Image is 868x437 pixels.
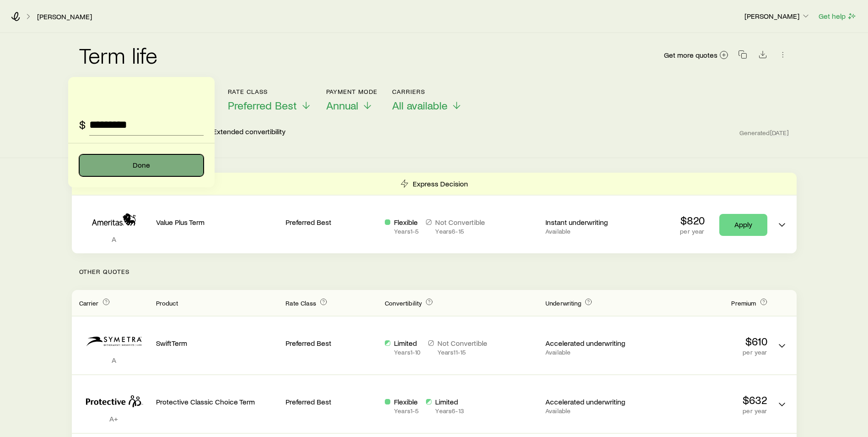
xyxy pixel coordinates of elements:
[545,228,637,235] p: Available
[394,218,419,227] p: Flexible
[72,173,797,253] div: Term quotes
[79,44,158,66] h2: Term life
[213,127,286,138] p: Extended convertibility
[663,50,729,60] a: Get more quotes
[739,129,789,137] span: Generated
[156,218,279,227] p: Value Plus Term
[79,235,149,244] p: A
[744,11,810,21] p: [PERSON_NAME]
[392,88,462,112] button: CarriersAll available
[37,12,92,21] a: [PERSON_NAME]
[645,335,767,348] p: $610
[326,88,378,112] button: Payment ModeAnnual
[79,299,99,307] span: Carrier
[680,228,704,235] p: per year
[744,11,811,22] button: [PERSON_NAME]
[286,218,377,227] p: Preferred Best
[228,88,312,112] button: Rate ClassPreferred Best
[645,349,767,356] p: per year
[645,393,767,406] p: $632
[435,228,485,235] p: Years 6 - 15
[413,179,468,188] p: Express Decision
[79,355,149,365] p: A
[326,88,378,95] p: Payment Mode
[72,253,797,290] p: Other Quotes
[156,339,279,348] p: SwiftTerm
[545,397,637,406] p: Accelerated underwriting
[818,11,857,22] button: Get help
[545,339,637,348] p: Accelerated underwriting
[756,52,769,60] a: Download CSV
[437,349,487,356] p: Years 11 - 15
[156,299,178,307] span: Product
[435,218,485,227] p: Not Convertible
[645,407,767,415] p: per year
[394,407,419,415] p: Years 1 - 5
[79,414,149,423] p: A+
[545,407,637,415] p: Available
[394,228,419,235] p: Years 1 - 5
[435,407,464,415] p: Years 6 - 13
[394,339,421,348] p: Limited
[394,397,419,406] p: Flexible
[286,397,377,406] p: Preferred Best
[385,299,422,307] span: Convertibility
[286,299,316,307] span: Rate Class
[392,99,447,112] span: All available
[394,349,421,356] p: Years 1 - 10
[228,88,312,95] p: Rate Class
[545,218,637,227] p: Instant underwriting
[545,349,637,356] p: Available
[770,129,789,137] span: [DATE]
[664,51,717,59] span: Get more quotes
[286,339,377,348] p: Preferred Best
[437,339,487,348] p: Not Convertible
[156,397,279,406] p: Protective Classic Choice Term
[326,99,358,112] span: Annual
[731,299,756,307] span: Premium
[680,214,704,227] p: $820
[392,88,462,95] p: Carriers
[545,299,581,307] span: Underwriting
[228,99,297,112] span: Preferred Best
[435,397,464,406] p: Limited
[719,214,767,236] a: Apply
